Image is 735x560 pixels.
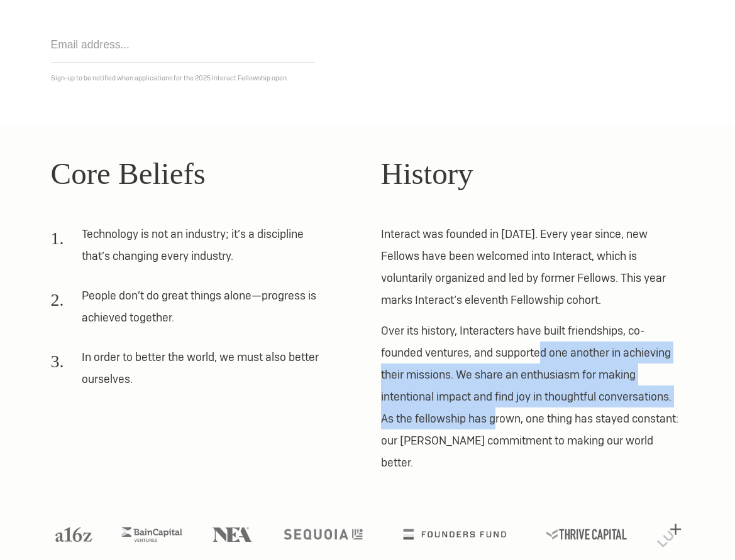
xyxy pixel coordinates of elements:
[546,529,627,539] img: Thrive Capital logo
[381,320,685,473] p: Over its history, Interacters have built friendships, co-founded ventures, and supported one anot...
[121,527,182,542] img: Bain Capital Ventures logo
[51,151,355,197] h2: Core Beliefs
[51,72,685,85] p: Sign-up to be notified when applications for the 2025 Interact Fellowship open.
[381,223,685,311] p: Interact was founded in [DATE]. Every year since, new Fellows have been welcomed into Interact, w...
[381,151,685,197] h2: History
[284,529,363,539] img: Sequoia logo
[657,524,682,547] img: Lux Capital logo
[51,27,315,63] input: Email address...
[51,346,328,399] li: In order to better the world, we must also better ourselves.
[51,284,328,337] li: People don’t do great things alone—progress is achieved together.
[55,527,92,542] img: A16Z logo
[403,529,506,539] img: Founders Fund logo
[51,223,328,276] li: Technology is not an industry; it’s a discipline that’s changing every industry.
[213,527,252,542] img: NEA logo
